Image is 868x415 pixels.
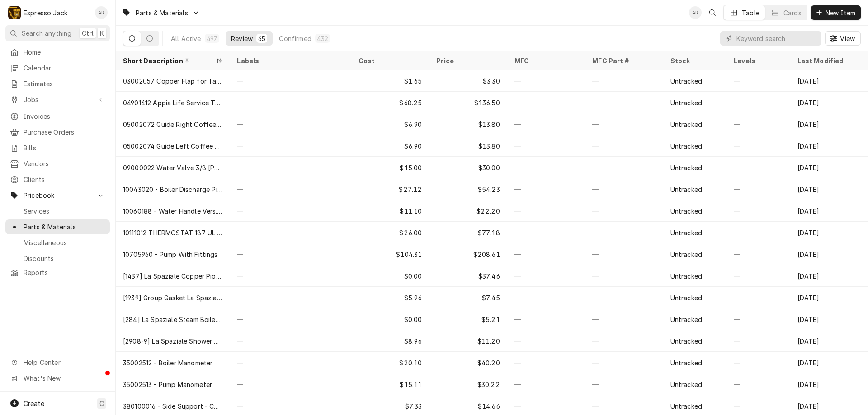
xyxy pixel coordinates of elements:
span: Services [24,206,105,216]
span: Help Center [24,358,104,367]
div: — [585,70,663,92]
div: Labels [237,56,344,65]
div: 10705960 - Pump With Fittings [123,250,218,259]
div: AR [95,6,108,19]
div: — [230,265,351,287]
div: $26.00 [351,222,429,243]
div: 65 [258,34,265,43]
div: MFG Part # [592,56,654,65]
span: Vendors [24,159,105,168]
a: Go to Pricebook [5,188,110,203]
div: Cards [783,8,802,18]
div: — [507,200,585,222]
span: Home [24,47,105,57]
span: Estimates [24,79,105,89]
div: [1437] La Spaziale Copper Pipe Rear Group [123,271,222,281]
div: — [585,135,663,157]
a: Go to Help Center [5,355,110,370]
div: — [507,135,585,157]
div: — [507,113,585,135]
div: $1.65 [351,70,429,92]
div: $11.10 [351,200,429,222]
div: $13.80 [429,113,507,135]
div: Untracked [670,293,702,303]
div: [DATE] [790,352,868,373]
div: — [585,352,663,373]
div: — [585,200,663,222]
div: [1939] Group Gasket La Spaziale 6.3mm [123,293,222,303]
div: Untracked [670,336,702,346]
div: [DATE] [790,373,868,395]
div: $68.25 [351,92,429,113]
div: — [585,222,663,243]
div: Espresso Jack [24,8,67,18]
div: 380100016 - Side Support - Cup Tray Classe 5-7/16 [123,401,222,411]
div: [DATE] [790,92,868,113]
a: Home [5,45,110,60]
div: Untracked [670,163,702,173]
div: Cost [359,56,420,65]
div: — [726,113,790,135]
div: [DATE] [790,222,868,243]
div: Untracked [670,271,702,281]
div: 09000022 Water Valve 3/8 [PERSON_NAME] [123,163,222,173]
div: $20.10 [351,352,429,373]
div: — [726,308,790,330]
div: [DATE] [790,157,868,178]
div: $15.00 [351,157,429,178]
a: Calendar [5,61,110,75]
span: Ctrl [82,28,94,38]
div: Levels [734,56,781,65]
div: 05002074 Guide Left Coffee Chute Talento [123,141,222,151]
div: — [230,352,351,373]
span: C [99,399,104,408]
div: Untracked [670,185,702,194]
div: [DATE] [790,287,868,308]
div: $54.23 [429,178,507,200]
div: — [230,135,351,157]
div: AR [689,6,702,19]
div: — [507,178,585,200]
span: Bills [24,143,105,153]
div: $22.20 [429,200,507,222]
div: $0.00 [351,308,429,330]
div: — [507,157,585,178]
div: — [507,373,585,395]
div: [DATE] [790,135,868,157]
div: $40.20 [429,352,507,373]
span: View [838,34,857,43]
div: — [726,373,790,395]
div: — [726,157,790,178]
span: Search anything [22,28,71,38]
span: Create [24,400,44,407]
div: $27.12 [351,178,429,200]
div: — [230,157,351,178]
div: Untracked [670,315,702,324]
a: Discounts [5,251,110,266]
div: Untracked [670,401,702,411]
div: — [585,330,663,352]
div: — [726,92,790,113]
a: Go to What's New [5,371,110,386]
div: MFG [514,56,576,65]
div: — [230,373,351,395]
div: 05002072 Guide Right Coffee Chute Talento [123,120,222,129]
span: New Item [824,8,857,18]
div: — [585,92,663,113]
div: 497 [207,34,217,43]
span: Parts & Materials [136,8,188,18]
span: K [100,28,104,38]
div: Review [231,34,253,43]
div: $37.46 [429,265,507,287]
div: — [507,330,585,352]
div: 10111012 THERMOSTAT 187 UL (Sanremo Hi Limit) [123,228,222,238]
div: Stock [670,56,717,65]
div: — [726,178,790,200]
div: — [230,222,351,243]
div: — [507,287,585,308]
div: — [230,178,351,200]
div: — [507,243,585,265]
div: $30.00 [429,157,507,178]
div: [DATE] [790,70,868,92]
div: — [507,265,585,287]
